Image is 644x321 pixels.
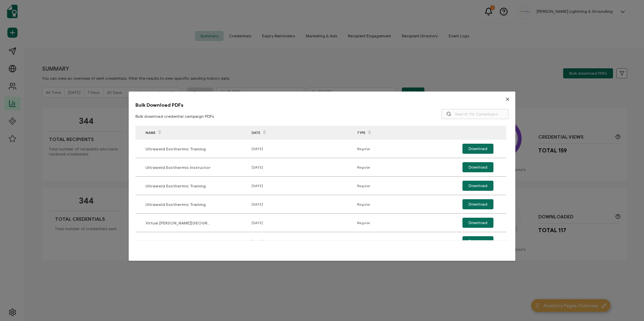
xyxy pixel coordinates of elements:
[347,238,452,245] div: Regular
[146,164,213,171] span: Ultraweld Exothermic Instructor
[146,201,213,208] span: Ultraweld Exothermic Training
[462,199,493,209] button: Download
[241,238,347,245] div: [DATE]
[462,162,493,172] button: Download
[462,144,493,154] button: Download
[500,92,515,107] button: Close
[347,219,452,227] div: Regular
[462,218,493,228] button: Download
[532,245,644,321] iframe: Chat Widget
[146,182,213,190] span: Ultraweld Exothermic Training
[146,238,213,245] span: Ultraweld Exothermic Training
[135,127,241,138] div: NAME
[347,182,452,190] div: Regular
[135,102,184,109] span: Bulk Download PDFs
[135,114,215,119] p: Bulk download credential campaign PDFs.
[469,181,487,191] span: Download
[347,201,452,208] div: Regular
[241,201,347,208] div: [DATE]
[469,236,487,246] span: Download
[469,144,487,154] span: Download
[469,162,487,172] span: Download
[146,219,213,227] span: Virtual [PERSON_NAME][GEOGRAPHIC_DATA]
[462,236,493,246] button: Download
[241,164,347,171] div: [DATE]
[241,145,347,153] div: [DATE]
[469,218,487,228] span: Download
[241,127,347,138] div: DATE
[129,92,515,261] div: dialog
[347,164,452,171] div: Regular
[441,109,509,119] input: Search for Campaigns
[347,145,452,153] div: Regular
[241,182,347,190] div: [DATE]
[469,199,487,209] span: Download
[347,127,452,138] div: TYPE
[146,145,213,153] span: Ultraweld Exothermic Training
[241,219,347,227] div: [DATE]
[462,181,493,191] button: Download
